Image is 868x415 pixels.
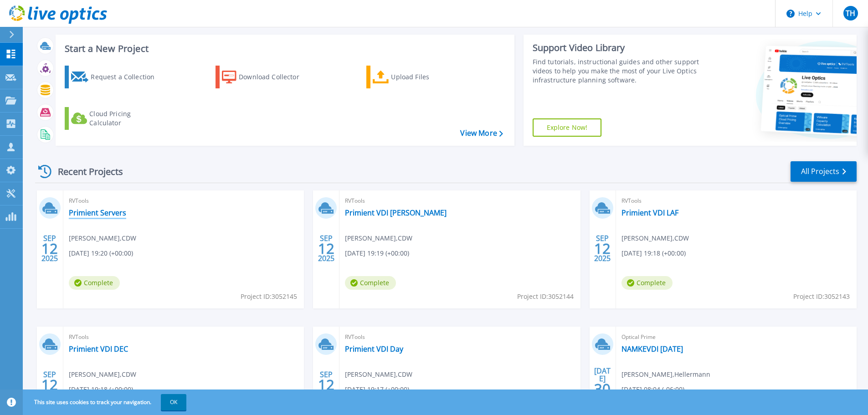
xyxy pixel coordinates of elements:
[161,394,186,410] button: OK
[621,369,710,379] span: [PERSON_NAME] , Hellermann
[35,160,135,183] div: Recent Projects
[69,369,136,379] span: [PERSON_NAME] , CDW
[89,109,162,128] div: Cloud Pricing Calculator
[65,107,166,130] a: Cloud Pricing Calculator
[318,368,335,401] div: SEP 2025
[846,10,855,17] span: TH
[41,368,58,401] div: SEP 2025
[91,68,164,86] div: Request a Collection
[345,233,412,243] span: [PERSON_NAME] , CDW
[621,344,683,354] a: NAMKEVDI [DATE]
[41,232,58,265] div: SEP 2025
[533,118,602,137] a: Explore Now!
[69,276,120,290] span: Complete
[69,208,126,217] a: Primient Servers
[621,384,684,395] span: [DATE] 08:04 (-06:00)
[621,332,851,342] span: Optical Prime
[25,394,186,410] span: This site uses cookies to track your navigation.
[69,196,298,206] span: RVTools
[345,276,396,290] span: Complete
[533,42,703,54] div: Support Video Library
[65,44,503,54] h3: Start a New Project
[69,384,133,395] span: [DATE] 19:18 (+00:00)
[594,232,611,265] div: SEP 2025
[216,66,317,88] a: Download Collector
[241,292,297,302] span: Project ID: 3052145
[69,248,133,258] span: [DATE] 19:20 (+00:00)
[65,66,166,88] a: Request a Collection
[69,233,136,243] span: [PERSON_NAME] , CDW
[318,245,334,252] span: 12
[621,276,673,290] span: Complete
[621,208,678,217] a: Primient VDI LAF
[345,196,575,206] span: RVTools
[69,344,128,354] a: Primient VDI DEC
[69,332,298,342] span: RVTools
[594,245,611,252] span: 12
[621,233,689,243] span: [PERSON_NAME] , CDW
[345,208,447,217] a: Primient VDI [PERSON_NAME]
[460,129,503,138] a: View More
[345,332,575,342] span: RVTools
[345,384,409,395] span: [DATE] 19:17 (+00:00)
[345,344,403,354] a: Primient VDI Day
[621,248,686,258] span: [DATE] 19:18 (+00:00)
[318,232,335,265] div: SEP 2025
[391,68,464,86] div: Upload Files
[318,381,334,389] span: 12
[41,381,58,389] span: 12
[41,245,58,252] span: 12
[793,292,850,302] span: Project ID: 3052143
[345,248,409,258] span: [DATE] 19:19 (+00:00)
[594,385,611,393] span: 30
[791,161,857,182] a: All Projects
[366,66,468,88] a: Upload Files
[517,292,574,302] span: Project ID: 3052144
[533,57,703,85] div: Find tutorials, instructional guides and other support videos to help you make the most of your L...
[621,196,851,206] span: RVTools
[239,68,312,86] div: Download Collector
[594,368,611,401] div: [DATE] 2025
[345,369,412,379] span: [PERSON_NAME] , CDW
